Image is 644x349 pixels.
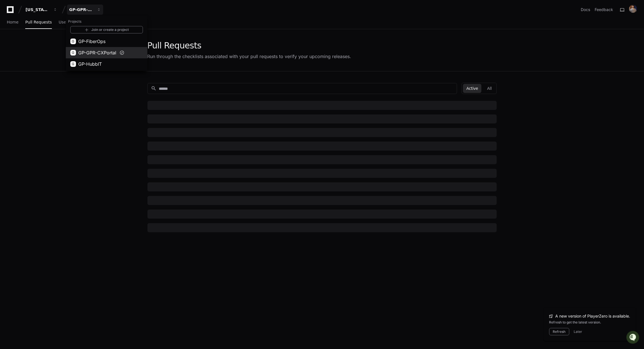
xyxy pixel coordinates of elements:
img: PlayerZero [6,5,17,17]
img: Mr Abhinav Kumar [6,70,15,79]
span: [DATE] [56,76,67,80]
div: Run through the checklists associated with your pull requests to verify your upcoming releases. [147,53,351,60]
button: Active [463,84,482,93]
a: Join or create a project [70,26,143,33]
div: Start new chat [19,42,93,48]
span: Mr [PERSON_NAME] [18,76,51,80]
button: Feedback [595,7,613,12]
div: Refresh to get the latest version. [549,320,630,325]
img: 176496148 [629,5,637,13]
div: [US_STATE] Pacific [66,16,147,71]
button: Start new chat [96,44,103,50]
div: Past conversations [6,61,38,66]
span: Pylon [56,88,69,93]
h1: Projects [66,17,147,26]
span: Pull Requests [25,20,52,24]
span: GP-GPR-CXPortal [78,49,116,56]
div: Pull Requests [147,41,351,51]
button: All [484,84,495,93]
a: Docs [581,7,590,12]
button: See all [88,60,103,67]
span: A new version of PlayerZero is available. [556,313,630,319]
div: G [70,39,76,44]
button: Later [574,329,582,334]
span: Home [7,20,18,24]
img: 1756235613930-3d25f9e4-fa56-45dd-b3ad-e072dfbd1548 [6,42,16,52]
mat-icon: search [151,86,157,91]
div: G [70,50,76,56]
span: GP-FiberOps [78,38,105,45]
div: [US_STATE] Pacific [26,7,50,12]
button: GP-GPR-CXPortal [67,5,103,15]
div: We're available if you need us! [19,48,72,52]
a: Home [7,16,18,29]
a: Pull Requests [25,16,52,29]
a: Users [59,16,70,29]
span: Users [59,20,70,24]
button: [US_STATE] Pacific [23,5,60,15]
a: Powered byPylon [40,88,69,93]
div: GP-GPR-CXPortal [69,7,94,12]
div: G [70,61,76,67]
div: Welcome [6,22,103,31]
iframe: Open customer support [626,330,641,346]
button: Refresh [549,328,569,335]
span: GP-HubbIT [78,61,102,67]
span: • [52,76,54,80]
